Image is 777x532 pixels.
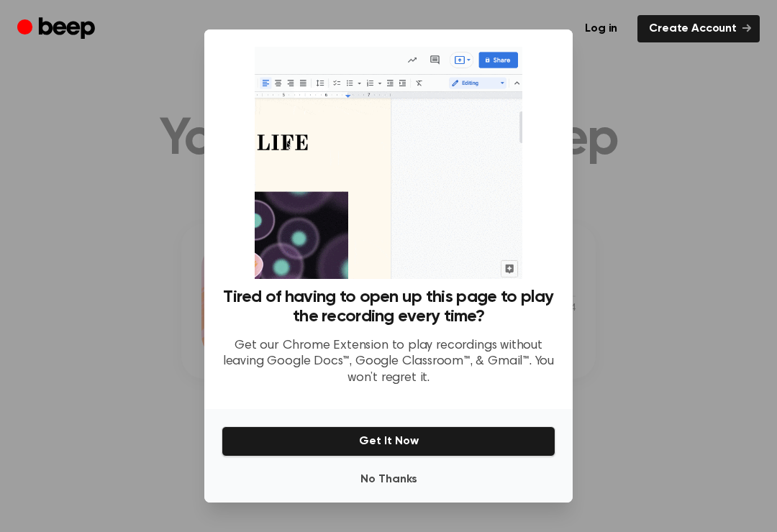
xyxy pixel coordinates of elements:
[255,47,522,279] img: Beep extension in action
[222,338,555,387] p: Get our Chrome Extension to play recordings without leaving Google Docs™, Google Classroom™, & Gm...
[222,465,555,494] button: No Thanks
[222,426,555,457] button: Get It Now
[637,15,760,42] a: Create Account
[17,15,99,43] a: Beep
[222,288,555,326] h3: Tired of having to open up this page to play the recording every time?
[573,15,629,42] a: Log in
